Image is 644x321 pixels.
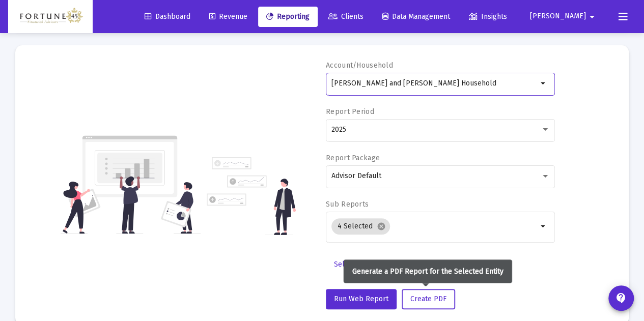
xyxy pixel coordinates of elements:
[331,216,538,237] mat-chip-list: Selection
[331,79,538,87] input: Search or select an account or household
[136,7,199,27] a: Dashboard
[518,6,610,26] button: [PERSON_NAME]
[377,222,386,231] mat-icon: cancel
[538,220,550,232] mat-icon: arrow_drop_down
[461,7,515,27] a: Insights
[469,12,507,21] span: Insights
[326,200,369,209] label: Sub Reports
[586,7,598,27] mat-icon: arrow_drop_down
[331,171,381,180] span: Advisor Default
[326,289,397,309] button: Run Web Report
[145,12,190,21] span: Dashboard
[424,260,483,269] span: Additional Options
[201,7,256,27] a: Revenue
[410,295,446,303] span: Create PDF
[615,292,627,304] mat-icon: contact_support
[530,12,586,21] span: [PERSON_NAME]
[207,157,296,235] img: reporting-alt
[538,77,550,90] mat-icon: arrow_drop_down
[402,289,455,309] button: Create PDF
[328,12,363,21] span: Clients
[16,7,85,27] img: Dashboard
[320,7,372,27] a: Clients
[334,295,388,303] span: Run Web Report
[209,12,247,21] span: Revenue
[331,218,390,235] mat-chip: 4 Selected
[326,154,380,162] label: Report Package
[61,134,201,235] img: reporting
[258,7,318,27] a: Reporting
[374,7,458,27] a: Data Management
[266,12,310,21] span: Reporting
[331,125,346,134] span: 2025
[382,12,450,21] span: Data Management
[326,107,374,116] label: Report Period
[334,260,405,269] span: Select Custom Period
[326,61,393,70] label: Account/Household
